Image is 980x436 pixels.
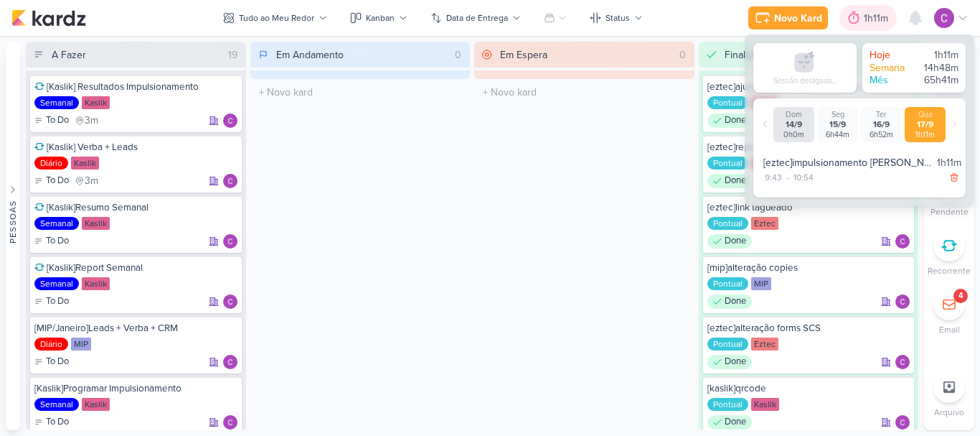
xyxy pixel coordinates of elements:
[820,130,855,139] div: 6h44m
[958,290,963,302] div: 4
[707,338,748,351] div: Pontual
[773,76,837,85] div: Sessão desligada...
[895,234,910,249] div: Responsável: Carlos Lima
[707,261,910,274] div: [mip]alteração copies
[34,261,237,274] div: [Kaslik]Report Semanal
[870,49,913,62] div: Hoje
[276,47,344,62] div: Em Andamento
[46,234,69,249] p: To Do
[223,174,237,188] img: Carlos Lima
[46,294,69,309] p: To Do
[725,294,746,309] p: Done
[707,96,748,109] div: Pontual
[85,176,98,186] span: 3m
[34,398,79,411] div: Semanal
[934,406,964,419] p: Arquivo
[477,82,692,103] input: + Novo kard
[725,47,769,62] div: Finalizado
[751,338,778,351] div: Eztec
[725,355,746,369] p: Done
[34,294,69,309] div: To Do
[82,217,110,230] div: Kaslik
[774,11,822,26] div: Novo Kard
[223,174,237,188] div: Responsável: Carlos Lima
[82,398,110,411] div: Kaslik
[707,157,748,170] div: Pontual
[751,277,771,290] div: MIP
[34,277,79,290] div: Semanal
[34,174,69,188] div: To Do
[223,415,237,430] div: Responsável: Carlos Lima
[11,9,86,27] img: kardz.app
[34,141,237,154] div: [Kaslik] Verba + Leads
[707,294,752,309] div: Done
[707,113,752,128] div: Done
[725,234,746,249] p: Done
[707,174,752,188] div: Done
[223,294,237,309] img: Carlos Lima
[82,277,110,290] div: Kaslik
[864,11,892,26] div: 1h11m
[34,113,69,128] div: To Do
[707,201,910,214] div: [eztec]link tagueado
[864,110,899,119] div: Ter
[707,217,748,230] div: Pontual
[34,234,69,249] div: To Do
[223,415,237,430] img: Carlos Lima
[34,382,237,395] div: [Kaslik]Programar Impulsionamento
[864,119,899,130] div: 16/9
[820,119,855,130] div: 15/9
[34,338,68,351] div: Diário
[707,322,910,335] div: [eztec]alteração forms SCS
[52,47,86,62] div: A Fazer
[748,6,828,29] button: Novo Kard
[895,355,910,369] img: Carlos Lima
[930,205,969,218] p: Pendente
[707,382,910,395] div: [kaslik]qrcode
[34,157,68,170] div: Diário
[776,110,811,119] div: Dom
[222,47,243,62] div: 19
[820,110,855,119] div: Seg
[500,47,547,62] div: Em Espera
[783,171,792,184] div: -
[707,277,748,290] div: Pontual
[908,119,943,130] div: 17/9
[223,113,237,128] div: Responsável: Carlos Lima
[85,116,98,126] span: 3m
[449,47,467,62] div: 0
[71,338,91,351] div: MIP
[34,217,79,230] div: Semanal
[223,234,237,249] img: Carlos Lima
[763,171,783,184] div: 9:43
[725,113,746,128] p: Done
[915,62,958,75] div: 14h48m
[751,398,779,411] div: Kaslik
[928,264,971,277] p: Recorrente
[46,355,69,369] p: To Do
[82,96,110,109] div: Kaslik
[223,113,237,128] img: Carlos Lima
[895,294,910,309] img: Carlos Lima
[908,110,943,119] div: Qua
[223,355,237,369] img: Carlos Lima
[707,234,752,249] div: Done
[915,49,958,62] div: 1h11m
[939,323,960,336] p: Email
[870,74,913,87] div: Mês
[46,113,69,128] p: To Do
[46,174,69,188] p: To Do
[937,155,961,170] div: 1h11m
[75,174,98,188] div: último check-in há 3 meses
[895,355,910,369] div: Responsável: Carlos Lima
[763,155,931,170] div: [eztec]impulsionamento [PERSON_NAME]
[908,130,943,139] div: 1h11m
[725,174,746,188] p: Done
[895,234,910,249] img: Carlos Lima
[34,201,237,214] div: [Kaslik]Resumo Semanal
[751,217,778,230] div: Eztec
[46,415,69,430] p: To Do
[792,171,815,184] div: 10:54
[6,200,19,243] div: Pessoas
[895,415,910,430] img: Carlos Lima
